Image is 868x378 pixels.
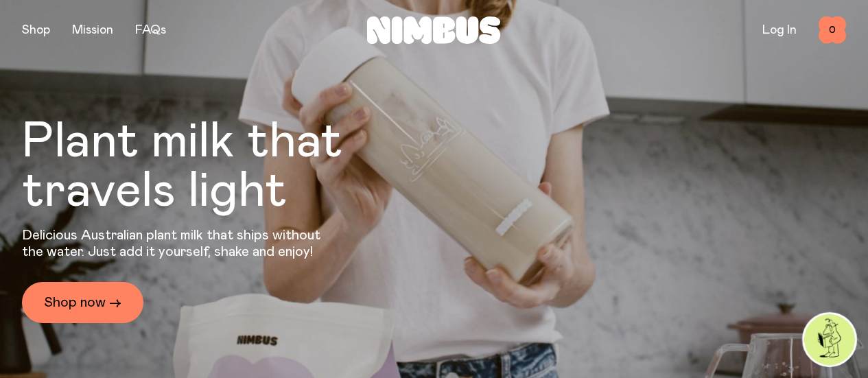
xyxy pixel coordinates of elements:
[72,24,113,36] a: Mission
[804,314,855,365] img: agent
[819,16,846,44] button: 0
[22,282,143,323] a: Shop now →
[22,227,329,260] p: Delicious Australian plant milk that ships without the water. Just add it yourself, shake and enjoy!
[135,24,166,36] a: FAQs
[762,24,797,36] a: Log In
[22,117,417,216] h1: Plant milk that travels light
